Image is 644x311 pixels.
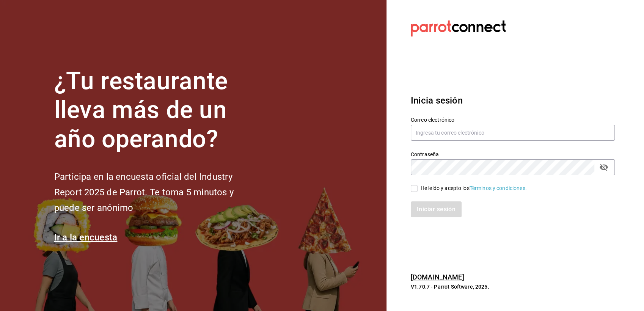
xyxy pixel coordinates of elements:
[470,185,527,191] a: Términos y condiciones.
[597,161,610,174] button: passwordField
[54,232,118,243] a: Ir a la encuesta
[411,151,615,157] label: Contraseña
[411,94,615,107] h3: Inicia sesión
[54,67,259,154] h1: ¿Tu restaurante lleva más de un año operando?
[411,125,615,141] input: Ingresa tu correo electrónico
[411,273,464,281] a: [DOMAIN_NAME]
[411,117,615,122] label: Correo electrónico
[411,283,615,291] p: V1.70.7 - Parrot Software, 2025.
[54,169,259,215] h2: Participa en la encuesta oficial del Industry Report 2025 de Parrot. Te toma 5 minutos y puede se...
[421,184,527,192] div: He leído y acepto los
